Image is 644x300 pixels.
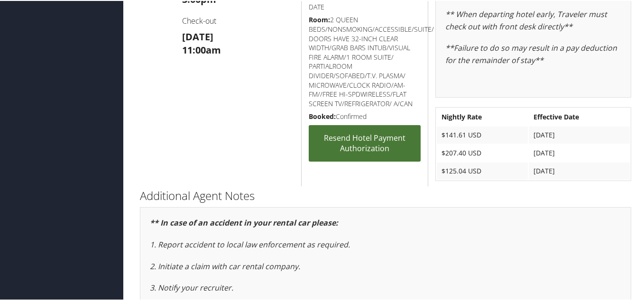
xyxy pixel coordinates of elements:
h5: Confirmed [309,111,421,120]
strong: [DATE] [182,29,213,42]
h2: Additional Agent Notes [140,187,631,203]
em: 1. Report accident to local law enforcement as required. [150,238,350,249]
td: $125.04 USD [437,162,528,179]
em: 3. Notify your recruiter. [150,282,233,292]
em: 2. Initiate a claim with car rental company. [150,260,300,271]
strong: 11:00am [182,43,221,55]
h5: 2 QUEEN BEDS/NONSMOKING/ACCESSIBLE/SUITE/ DOORS HAVE 32-INCH CLEAR WIDTH/GRAB BARS INTUB/VISUAL F... [309,14,421,107]
td: $207.40 USD [437,144,528,161]
strong: Booked: [309,111,336,120]
th: Nightly Rate [437,108,528,125]
em: ** When departing hotel early, Traveler must check out with front desk directly** [445,8,607,31]
strong: Room: [309,14,330,23]
em: **Failure to do so may result in a pay deduction for the remainder of stay** [445,42,617,64]
h4: Check-out [182,15,294,25]
td: [DATE] [529,126,630,143]
th: Effective Date [529,108,630,125]
a: Resend Hotel Payment Authorization [309,124,421,161]
td: $141.61 USD [437,126,528,143]
td: [DATE] [529,144,630,161]
strong: ** In case of an accident in your rental car please: [150,217,338,227]
td: [DATE] [529,162,630,179]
